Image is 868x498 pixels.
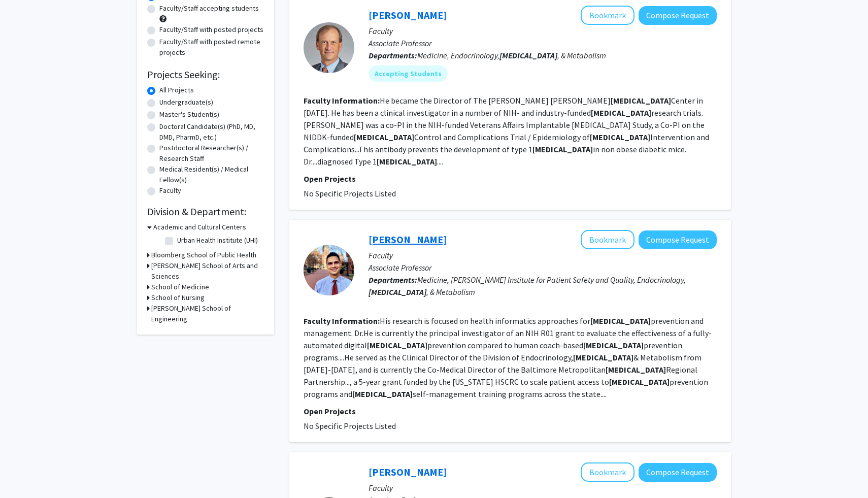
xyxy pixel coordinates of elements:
[417,50,606,60] span: Medicine, Endocrinology, , & Metabolism
[369,25,717,37] p: Faculty
[159,97,213,108] label: Undergraduate(s)
[159,185,181,196] label: Faculty
[639,6,717,25] button: Compose Request to Thomas Donner
[151,282,209,292] h3: School of Medicine
[639,230,717,249] button: Compose Request to Nestoras Mathioudakis
[369,65,448,82] mat-chip: Accepting Students
[151,260,264,282] h3: [PERSON_NAME] School of Arts and Sciences
[159,164,264,185] label: Medical Resident(s) / Medical Fellow(s)
[611,95,671,106] b: [MEDICAL_DATA]
[147,69,264,81] h2: Projects Seeking:
[304,316,380,326] b: Faculty Information:
[369,275,417,285] b: Departments:
[147,206,264,218] h2: Division & Department:
[151,250,256,260] h3: Bloomberg School of Public Health
[177,235,258,246] label: Urban Health Institute (UHI)
[159,3,259,14] label: Faculty/Staff accepting students
[8,452,43,490] iframe: Chat
[639,463,717,482] button: Compose Request to Aniket Sidhaye
[377,156,437,167] b: [MEDICAL_DATA]
[369,249,717,261] p: Faculty
[369,482,717,494] p: Faculty
[590,316,651,326] b: [MEDICAL_DATA]
[367,340,427,350] b: [MEDICAL_DATA]
[151,303,264,324] h3: [PERSON_NAME] School of Engineering
[591,108,651,118] b: [MEDICAL_DATA]
[590,132,650,142] b: [MEDICAL_DATA]
[159,24,263,35] label: Faculty/Staff with posted projects
[304,316,712,399] fg-read-more: His research is focused on health informatics approaches for prevention and management. Dr.He is ...
[304,95,709,167] fg-read-more: He became the Director of The [PERSON_NAME] [PERSON_NAME] Center in [DATE]. He has been a clinica...
[583,340,644,350] b: [MEDICAL_DATA]
[159,37,264,58] label: Faculty/Staff with posted remote projects
[369,37,717,49] p: Associate Professor
[153,222,246,233] h3: Academic and Cultural Centers
[369,275,686,297] span: Medicine, [PERSON_NAME] Institute for Patient Safety and Quality, Endocrinology, , & Metabolism
[159,85,194,95] label: All Projects
[581,230,635,249] button: Add Nestoras Mathioudakis to Bookmarks
[304,173,717,185] p: Open Projects
[581,462,635,482] button: Add Aniket Sidhaye to Bookmarks
[369,233,447,246] a: [PERSON_NAME]
[369,9,447,21] a: [PERSON_NAME]
[151,292,205,303] h3: School of Nursing
[304,421,396,431] span: No Specific Projects Listed
[352,389,413,399] b: [MEDICAL_DATA]
[532,144,593,154] b: [MEDICAL_DATA]
[159,109,219,120] label: Master's Student(s)
[369,466,447,478] a: [PERSON_NAME]
[304,405,717,417] p: Open Projects
[581,6,635,25] button: Add Thomas Donner to Bookmarks
[369,261,717,274] p: Associate Professor
[354,132,414,142] b: [MEDICAL_DATA]
[606,364,666,375] b: [MEDICAL_DATA]
[304,188,396,198] span: No Specific Projects Listed
[573,352,633,362] b: [MEDICAL_DATA]
[369,287,426,297] b: [MEDICAL_DATA]
[609,377,670,387] b: [MEDICAL_DATA]
[159,143,264,164] label: Postdoctoral Researcher(s) / Research Staff
[499,50,557,60] b: [MEDICAL_DATA]
[159,121,264,143] label: Doctoral Candidate(s) (PhD, MD, DMD, PharmD, etc.)
[304,95,380,106] b: Faculty Information:
[369,50,417,60] b: Departments:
